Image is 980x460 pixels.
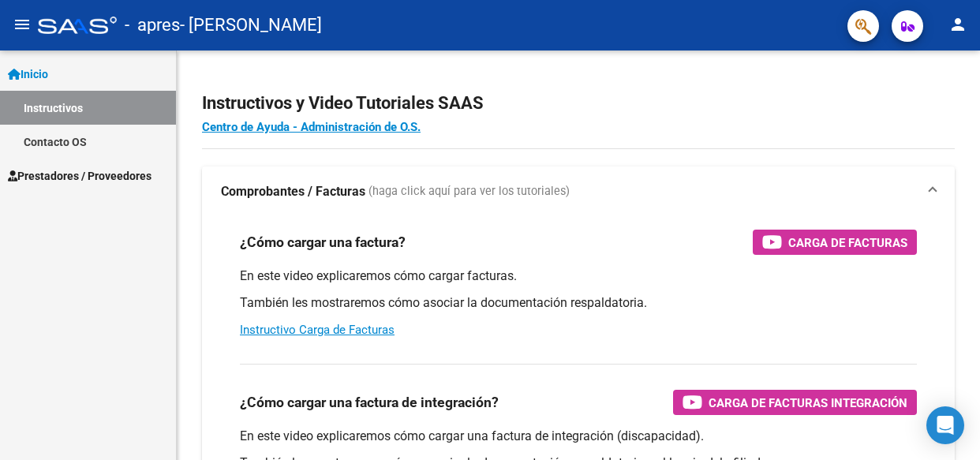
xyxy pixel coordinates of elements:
[13,15,32,34] mat-icon: menu
[926,406,964,444] div: Open Intercom Messenger
[8,65,48,83] span: Inicio
[202,88,955,118] h2: Instructivos y Video Tutoriales SAAS
[125,8,180,43] span: - apres
[709,393,907,413] span: Carga de Facturas Integración
[788,233,907,252] span: Carga de Facturas
[948,15,967,34] mat-icon: person
[673,390,917,415] button: Carga de Facturas Integración
[202,166,955,217] mat-expansion-panel-header: Comprobantes / Facturas (haga click aquí para ver los tutoriales)
[240,294,917,312] p: También les mostraremos cómo asociar la documentación respaldatoria.
[240,428,917,445] p: En este video explicaremos cómo cargar una factura de integración (discapacidad).
[368,183,570,200] span: (haga click aquí para ver los tutoriales)
[240,323,395,337] a: Instructivo Carga de Facturas
[221,183,365,200] strong: Comprobantes / Facturas
[8,167,151,185] span: Prestadores / Proveedores
[180,8,322,43] span: - [PERSON_NAME]
[240,231,406,253] h3: ¿Cómo cargar una factura?
[240,267,917,285] p: En este video explicaremos cómo cargar facturas.
[202,120,421,134] a: Centro de Ayuda - Administración de O.S.
[240,391,499,413] h3: ¿Cómo cargar una factura de integración?
[753,230,917,255] button: Carga de Facturas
